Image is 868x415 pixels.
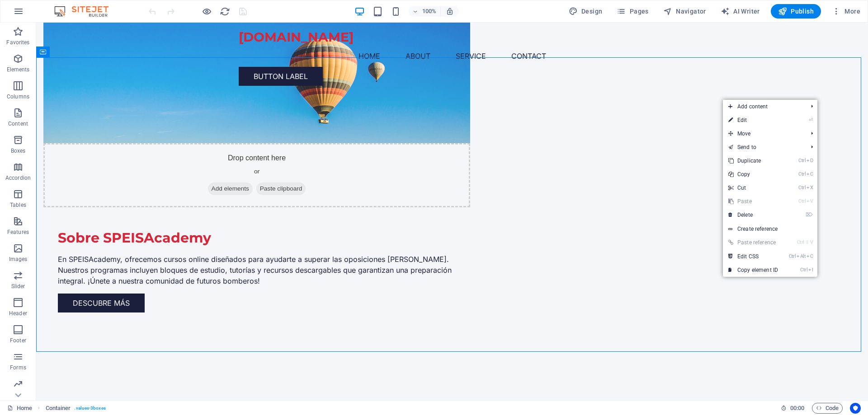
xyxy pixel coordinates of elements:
i: Ctrl [789,253,796,259]
h6: 100% [422,6,437,17]
a: ⌦Delete [723,208,783,222]
div: Drop content here [7,121,434,185]
h6: Session time [781,403,805,414]
a: Click to cancel selection. Double-click to open Pages [7,403,32,414]
p: Content [8,120,28,127]
a: CtrlDDuplicate [723,154,783,168]
a: Send to [723,140,804,154]
span: : [797,405,798,411]
button: AI Writer [717,4,764,19]
button: More [828,4,864,19]
a: CtrlCCopy [723,168,783,181]
i: Reload page [220,6,230,17]
span: 00 00 [790,403,804,414]
p: Slider [11,283,25,290]
i: On resize automatically adjust zoom level to fit chosen device. [446,7,454,15]
p: Footer [10,337,26,344]
i: Ctrl [798,171,806,177]
span: Add elements [172,160,217,173]
i: Ctrl [798,198,806,204]
button: Pages [613,4,652,19]
i: Alt [797,253,806,259]
img: Editor Logo [52,6,120,17]
span: Code [816,403,839,414]
p: Boxes [11,147,26,154]
i: Ctrl [797,239,804,245]
p: Images [9,256,28,263]
p: Forms [10,364,26,371]
a: CtrlAltCEdit CSS [723,250,783,263]
span: Click to select. Double-click to edit [46,403,71,414]
a: CtrlVPaste [723,195,783,208]
span: . values-3boxes [74,403,105,414]
nav: breadcrumb [46,403,106,414]
button: reload [219,6,230,17]
i: ⌦ [806,212,813,218]
span: Design [569,7,603,16]
span: Pages [617,7,648,16]
a: Ctrl⇧VPaste reference [723,236,783,249]
i: C [807,253,813,259]
p: Features [7,228,29,236]
span: Add content [723,100,804,113]
button: Usercentrics [850,403,861,414]
a: CtrlXCut [723,181,783,195]
i: Ctrl [798,158,806,163]
a: CtrlICopy element ID [723,263,783,277]
p: Elements [7,66,30,73]
span: Move [723,127,804,140]
p: Favorites [6,39,29,46]
a: ⏎Edit [723,113,783,127]
span: Publish [778,7,814,16]
p: Header [9,310,27,317]
i: ⇧ [805,239,809,245]
div: Design (Ctrl+Alt+Y) [565,4,606,19]
button: Design [565,4,606,19]
p: Accordion [5,174,31,182]
span: AI Writer [721,7,760,16]
p: Tables [10,201,26,209]
button: Navigator [660,4,710,19]
i: C [807,171,813,177]
button: Publish [771,4,821,19]
i: Ctrl [800,267,807,273]
i: Ctrl [798,185,806,191]
span: Navigator [663,7,706,16]
i: ⏎ [809,117,813,123]
i: D [807,158,813,163]
span: More [832,7,860,16]
i: V [810,239,813,245]
i: V [807,198,813,204]
button: 100% [409,6,441,17]
a: Create reference [723,222,817,236]
p: Columns [7,93,29,100]
button: Code [812,403,843,414]
i: X [807,185,813,191]
i: I [808,267,813,273]
span: Paste clipboard [220,160,270,173]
